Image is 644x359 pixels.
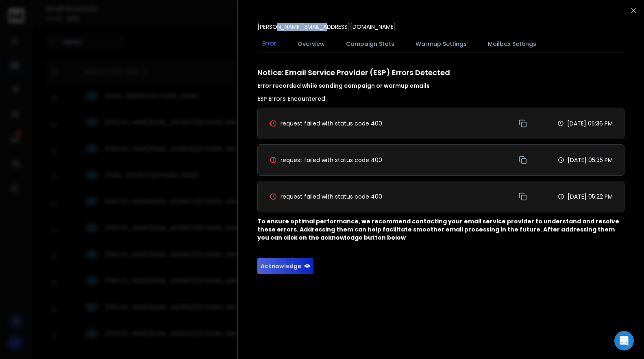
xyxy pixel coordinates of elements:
[281,156,382,164] span: request failed with status code 400
[257,67,624,90] h1: Notice: Email Service Provider (ESP) Errors Detected
[341,35,399,53] button: Campaign Stats
[411,35,472,53] button: Warmup Settings
[614,331,634,350] div: Open Intercom Messenger
[257,95,624,103] h3: ESP Errors Encountered:
[257,258,313,274] button: Acknowledge
[293,35,330,53] button: Overview
[257,82,624,90] h4: Error recorded while sending campaign or warmup emails
[257,35,281,53] button: Error
[281,119,382,128] span: request failed with status code 400
[568,192,613,201] p: [DATE] 05:22 PM
[567,119,613,128] p: [DATE] 05:36 PM
[257,23,396,31] p: [PERSON_NAME][EMAIL_ADDRESS][DOMAIN_NAME]
[281,192,382,201] span: request failed with status code 400
[568,156,613,164] p: [DATE] 05:35 PM
[483,35,541,53] button: Mailbox Settings
[257,217,624,242] p: To ensure optimal performance, we recommend contacting your email service provider to understand ...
